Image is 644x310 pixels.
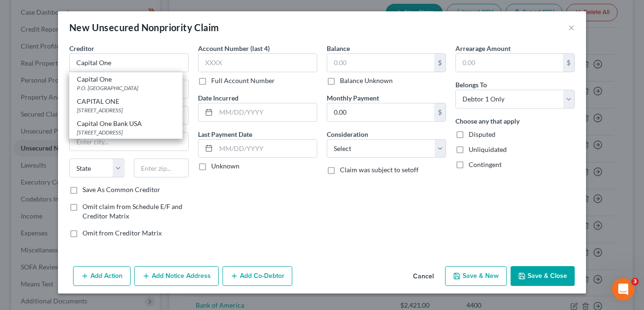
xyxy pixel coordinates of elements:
input: 0.00 [456,54,563,72]
input: MM/DD/YYYY [216,103,317,121]
span: Omit claim from Schedule E/F and Creditor Matrix [83,202,182,220]
label: Last Payment Date [198,129,252,139]
button: × [568,22,575,33]
label: Full Account Number [211,76,275,85]
div: [STREET_ADDRESS] [77,128,175,136]
div: Capital One Bank USA [77,119,175,128]
button: Save & New [445,266,507,286]
div: $ [563,54,574,72]
label: Arrearage Amount [455,43,511,53]
input: Enter zip... [134,159,189,177]
label: Date Incurred [198,93,239,103]
span: Omit from Creditor Matrix [83,229,162,237]
input: 0.00 [327,103,434,121]
div: Capital One [77,75,175,84]
button: Cancel [405,267,441,286]
span: Creditor [69,44,94,52]
button: Save & Close [511,266,575,286]
label: Balance [327,43,350,53]
label: Save As Common Creditor [83,185,160,194]
label: Balance Unknown [340,76,393,85]
div: New Unsecured Nonpriority Claim [69,21,219,34]
input: 0.00 [327,54,434,72]
span: Disputed [469,130,495,138]
span: Unliquidated [469,145,507,153]
iframe: Intercom live chat [612,278,635,301]
label: Account Number (last 4) [198,43,270,53]
div: [STREET_ADDRESS] [77,106,175,114]
button: Add Action [73,266,131,286]
label: Choose any that apply [455,116,520,126]
input: XXXX [198,53,317,72]
div: $ [434,54,446,72]
label: Consideration [327,129,368,139]
label: Unknown [211,161,239,171]
input: Search creditor by name... [69,53,189,72]
span: 3 [631,278,639,285]
label: Monthly Payment [327,93,379,103]
input: MM/DD/YYYY [216,140,317,158]
div: CAPITAL ONE [77,97,175,106]
span: Claim was subject to setoff [340,166,419,174]
input: Enter city... [70,133,188,151]
div: $ [434,103,446,121]
button: Add Notice Address [134,266,219,286]
span: Contingent [469,160,502,168]
span: Belongs To [455,81,487,89]
button: Add Co-Debtor [223,266,292,286]
div: P.O. [GEOGRAPHIC_DATA] [77,84,175,92]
